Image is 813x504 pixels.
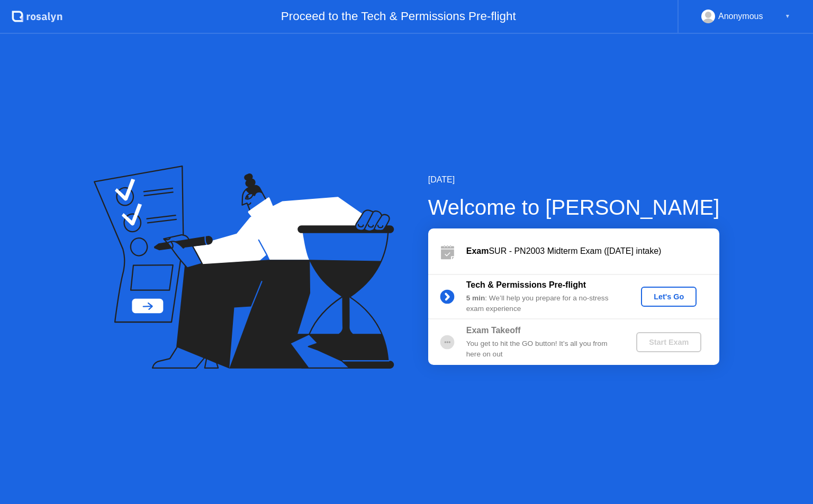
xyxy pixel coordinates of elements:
b: Tech & Permissions Pre-flight [466,280,586,289]
button: Let's Go [641,287,697,307]
div: : We’ll help you prepare for a no-stress exam experience [466,293,619,315]
b: Exam Takeoff [466,326,521,335]
b: 5 min [466,294,485,302]
div: Welcome to [PERSON_NAME] [428,191,720,223]
div: Anonymous [718,10,763,23]
div: Let's Go [645,292,692,301]
div: SUR - PN2003 Midterm Exam ([DATE] intake) [466,245,719,258]
b: Exam [466,246,489,255]
div: [DATE] [428,173,720,186]
div: You get to hit the GO button! It’s all you from here on out [466,338,619,360]
div: Start Exam [640,338,697,346]
button: Start Exam [636,332,701,352]
div: ▼ [785,10,790,23]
